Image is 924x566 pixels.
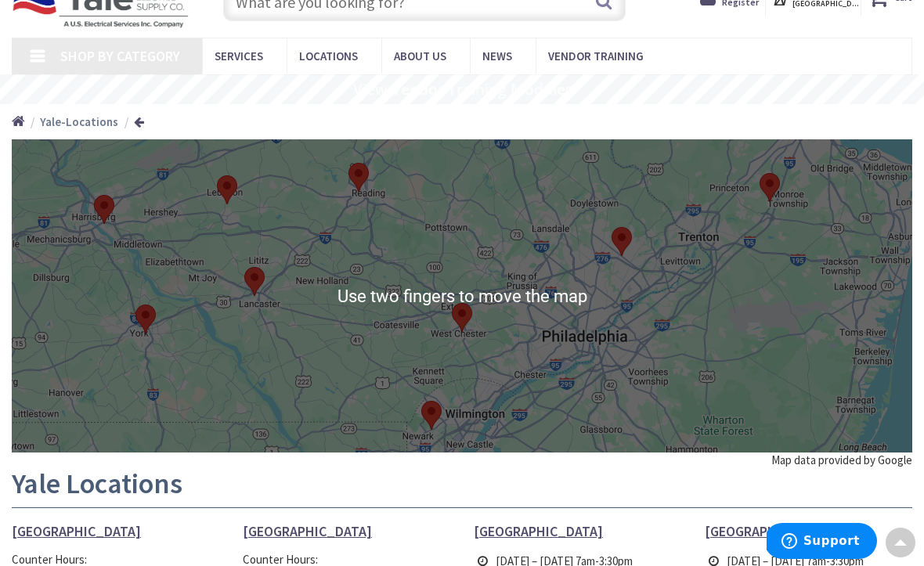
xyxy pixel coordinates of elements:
[12,468,912,508] h1: Yale Locations
[12,524,141,539] a: [GEOGRAPHIC_DATA]
[474,524,603,539] a: [GEOGRAPHIC_DATA]
[548,49,644,63] span: Vendor Training
[299,49,358,63] span: Locations
[705,524,834,539] a: [GEOGRAPHIC_DATA]
[482,49,512,63] span: News
[12,522,141,540] span: [GEOGRAPHIC_DATA]
[705,522,834,540] span: [GEOGRAPHIC_DATA]
[474,522,603,540] span: [GEOGRAPHIC_DATA]
[215,49,263,63] span: Services
[243,522,372,540] span: [GEOGRAPHIC_DATA]
[243,524,372,539] a: [GEOGRAPHIC_DATA]
[40,114,118,129] strong: Yale-Locations
[60,47,180,65] span: Shop By Category
[767,523,877,562] iframe: Opens a widget where you can find more information
[771,452,912,468] div: Map data provided by Google
[394,49,446,63] span: About Us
